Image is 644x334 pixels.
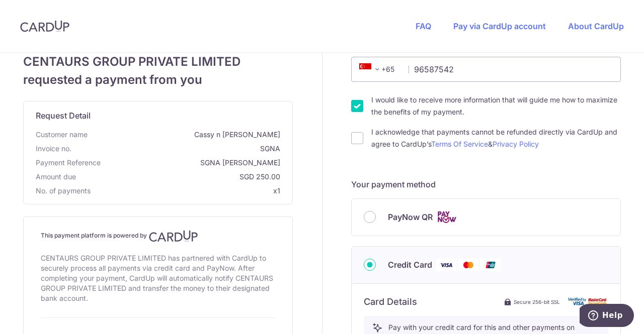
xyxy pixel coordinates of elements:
[41,230,275,242] h4: This payment platform is powered by
[458,259,478,271] img: Mastercard
[36,130,88,140] span: Customer name
[356,63,401,75] span: +65
[371,126,621,150] label: I acknowledge that payments cannot be refunded directly via CardUp and agree to CardUp’s &
[41,251,275,305] div: CENTAURS GROUP PRIVATE LIMITED has partnered with CardUp to securely process all payments via cre...
[36,172,76,182] span: Amount due
[80,172,280,182] span: SGD 250.00
[92,130,280,140] span: Cassy n [PERSON_NAME]
[568,21,624,31] a: About CardUp
[23,71,293,89] span: requested a payment from you
[75,144,280,154] span: SGNA
[431,140,488,148] a: Terms Of Service
[568,297,608,306] img: card secure
[364,259,608,271] div: Credit Card Visa Mastercard Union Pay
[388,211,433,223] span: PayNow QR
[364,211,608,224] div: PayNow QR Cards logo
[416,21,431,31] a: FAQ
[580,304,634,329] iframe: Opens a widget where you can find more information
[20,20,69,32] img: CardUp
[359,63,383,75] span: +65
[149,230,198,242] img: CardUp
[437,211,457,224] img: Cards logo
[105,158,280,168] span: SGNA [PERSON_NAME]
[436,259,456,271] img: Visa
[36,144,71,154] span: Invoice no.
[36,186,91,196] span: No. of payments
[388,259,432,271] span: Credit Card
[23,53,293,71] span: CENTAURS GROUP PRIVATE LIMITED
[514,298,560,306] span: Secure 256-bit SSL
[493,140,539,148] a: Privacy Policy
[36,110,91,121] span: translation missing: en.request_detail
[364,296,417,308] h6: Card Details
[453,21,546,31] a: Pay via CardUp account
[480,259,501,271] img: Union Pay
[273,186,280,195] span: x1
[36,158,101,167] span: translation missing: en.payment_reference
[371,94,621,118] label: I would like to receive more information that will guide me how to maximize the benefits of my pa...
[351,178,621,190] h5: Your payment method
